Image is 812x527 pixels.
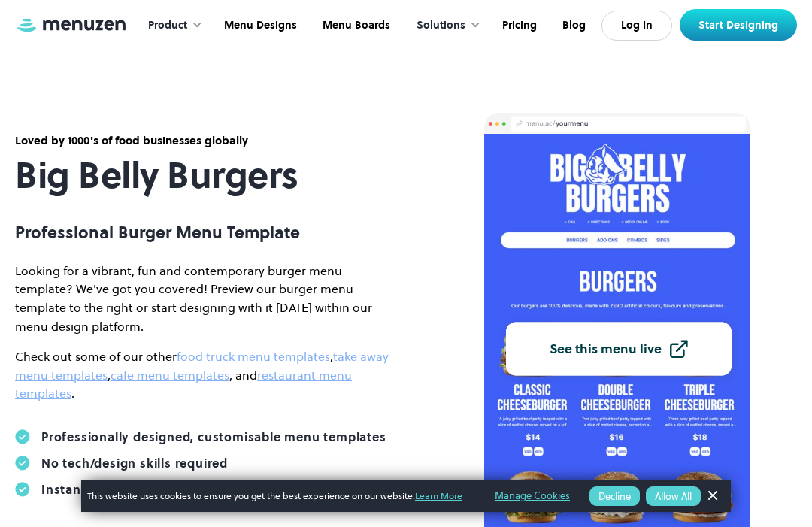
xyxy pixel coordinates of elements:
[87,489,474,503] span: This website uses cookies to ensure you get the best experience on our website.
[15,367,352,402] a: restaurant menu templates
[646,486,701,506] button: Allow All
[401,2,488,49] div: Solutions
[495,488,570,504] a: Manage Cookies
[601,11,672,41] a: Log In
[417,17,465,34] div: Solutions
[15,347,406,403] p: Check out some of our other , , , and .
[41,482,344,497] div: Instant price and item updates from your phone
[548,2,597,49] a: Blog
[177,348,330,365] a: food truck menu templates
[210,2,308,49] a: Menu Designs
[15,132,406,149] div: Loved by 1000's of food businesses globally
[41,429,386,444] div: Professionally designed, customisable menu templates
[15,223,406,242] p: Professional Burger Menu Template
[308,2,401,49] a: Menu Boards
[680,9,797,41] a: Start Designing
[148,17,187,34] div: Product
[15,348,389,383] a: take away menu templates
[15,155,406,196] h1: Big Belly Burgers
[133,2,210,49] div: Product
[506,323,732,376] a: See this menu live
[415,489,462,502] a: Learn More
[111,367,229,383] a: cafe menu templates
[589,486,640,506] button: Decline
[41,456,228,471] div: No tech/design skills required
[701,485,723,507] a: Dismiss Banner
[550,342,662,356] div: See this menu live
[15,262,406,336] p: Looking for a vibrant, fun and contemporary burger menu template? We've got you covered! Preview ...
[488,2,548,49] a: Pricing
